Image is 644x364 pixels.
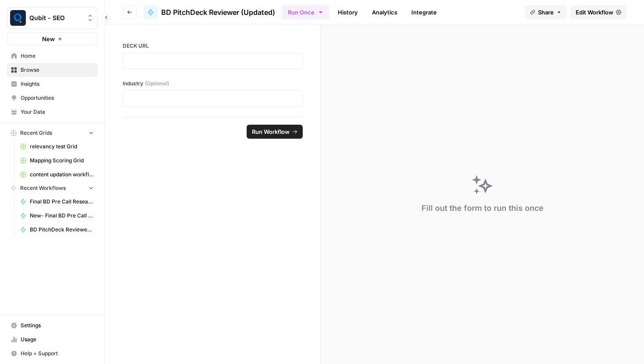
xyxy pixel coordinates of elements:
a: Home [7,49,98,63]
span: BD PitchDeck Reviewer (Updated) [161,7,275,17]
button: Workspace: Qubit - SEO [7,7,98,29]
a: BD PitchDeck Reviewer (Updated) [16,223,98,237]
span: New [42,35,55,43]
span: New- Final BD Pre Call Research Report for Hubspot [30,212,94,220]
label: Industry [123,80,303,87]
a: Usage [7,332,98,346]
span: Home [21,52,94,60]
button: Run Workflow [247,125,303,139]
img: Qubit - SEO Logo [10,10,26,26]
a: content updation workflow [16,168,98,182]
a: Browse [7,63,98,77]
button: Recent Grids [7,126,98,140]
span: Mapping Scoring Grid [30,157,94,164]
a: relevancy test Grid [16,140,98,154]
div: Fill out the form to run this once [421,202,544,214]
span: content updation workflow [30,171,94,178]
button: Help + Support [7,346,98,360]
button: Recent Workflows [7,182,98,195]
span: Your Data [21,108,94,116]
a: Insights [7,77,98,91]
button: Share [525,5,567,19]
span: Recent Grids [20,129,52,137]
span: Qubit - SEO [29,14,82,22]
a: Mapping Scoring Grid [16,154,98,168]
span: Opportunities [21,94,94,102]
label: DECK URL [123,42,303,50]
a: BD PitchDeck Reviewer (Updated) [144,5,275,19]
span: Settings [21,322,94,329]
span: Edit Workflow [576,8,613,17]
span: Recent Workflows [20,184,66,192]
span: Usage [21,336,94,343]
a: History [333,5,363,19]
span: Browse [21,66,94,74]
button: Run Once [282,5,329,20]
a: Edit Workflow [570,5,626,19]
span: relevancy test Grid [30,143,94,150]
span: BD PitchDeck Reviewer (Updated) [30,226,94,234]
a: Integrate [406,5,442,19]
a: Final BD Pre Call Research Report for Hubspot [16,195,98,209]
span: Share [538,8,554,17]
button: New [7,32,98,45]
span: (Optional) [145,80,169,87]
a: New- Final BD Pre Call Research Report for Hubspot [16,209,98,223]
a: Settings [7,318,98,332]
span: Run Workflow [252,127,290,136]
span: Insights [21,80,94,88]
a: Opportunities [7,91,98,105]
span: Final BD Pre Call Research Report for Hubspot [30,198,94,206]
a: Your Data [7,105,98,119]
a: Analytics [367,5,403,19]
span: Help + Support [21,350,94,357]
